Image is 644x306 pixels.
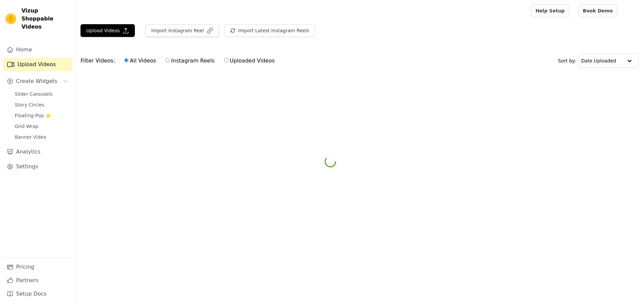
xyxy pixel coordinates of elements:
[165,58,170,62] input: Instagram Reels
[15,134,46,140] span: Banner Video
[11,122,72,131] a: Grid Wrap
[11,132,72,142] a: Banner Video
[15,101,44,108] span: Story Circles
[224,56,275,65] label: Uploaded Videos
[3,58,72,71] a: Upload Videos
[146,24,219,37] button: Import Instagram Reel
[3,287,72,301] a: Setup Docs
[3,160,72,173] a: Settings
[558,54,639,68] div: Sort by:
[15,91,53,97] span: Slider Carousels
[11,100,72,110] a: Story Circles
[5,13,16,24] img: Vizup
[3,43,72,56] a: Home
[15,123,38,130] span: Grid Wrap
[224,58,228,62] input: Uploaded Videos
[11,111,72,120] a: Floating-Pop ⭐
[124,58,128,62] input: All Videos
[16,77,57,85] span: Create Widgets
[224,24,315,37] button: Import Latest Instagram Reels
[3,274,72,287] a: Partners
[15,112,51,119] span: Floating-Pop ⭐
[11,89,72,99] a: Slider Carousels
[579,4,617,17] a: Book Demo
[3,260,72,274] a: Pricing
[21,7,69,31] span: Vizup Shoppable Videos
[80,53,278,69] div: Filter Videos:
[124,56,156,65] label: All Videos
[3,75,72,88] button: Create Widgets
[531,4,569,17] a: Help Setup
[165,56,215,65] label: Instagram Reels
[80,24,135,37] button: Upload Videos
[3,145,72,159] a: Analytics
